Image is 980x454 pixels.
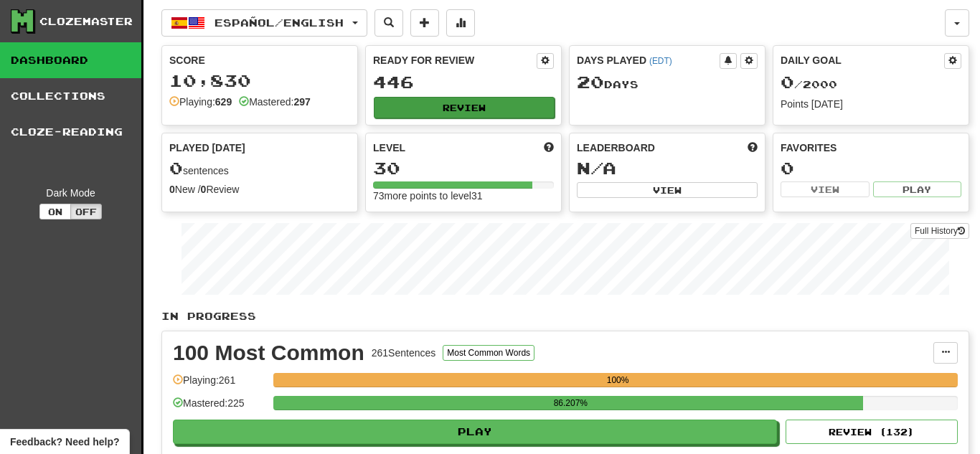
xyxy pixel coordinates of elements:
button: View [781,181,870,197]
strong: 297 [293,96,310,108]
span: This week in points, UTC [748,141,758,155]
strong: 0 [169,184,175,195]
strong: 629 [215,96,232,108]
span: Open feedback widget [10,435,119,449]
button: Review [374,97,555,118]
div: 100% [278,373,958,387]
div: Points [DATE] [781,97,961,111]
button: Play [873,181,962,197]
button: Most Common Words [443,345,534,361]
div: Ready for Review [373,53,537,67]
span: 20 [577,72,604,92]
span: / 2000 [781,78,837,90]
button: Review (132) [786,420,958,444]
div: sentences [169,159,350,178]
div: 261 Sentences [372,346,436,360]
button: On [39,204,71,219]
button: More stats [446,9,475,37]
button: Search sentences [374,9,403,37]
div: Daily Goal [781,53,944,69]
div: Score [169,53,350,67]
div: Mastered: [239,95,311,109]
div: 30 [373,159,554,177]
div: Days Played [577,53,720,67]
span: Score more points to level up [544,141,554,155]
div: Playing: 261 [173,373,266,397]
span: 0 [781,72,794,92]
div: 86.207% [278,396,863,410]
div: Dark Mode [11,186,131,200]
p: In Progress [161,309,969,323]
div: 73 more points to level 31 [373,189,554,203]
button: Off [70,204,102,219]
span: Español / English [215,16,344,29]
button: Add sentence to collection [410,9,439,37]
div: 0 [781,159,961,177]
div: New / Review [169,182,350,197]
a: Full History [910,223,969,239]
strong: 0 [201,184,207,195]
div: 100 Most Common [173,342,364,364]
div: Playing: [169,95,232,109]
span: Leaderboard [577,141,655,155]
div: 10,830 [169,72,350,90]
div: Clozemaster [39,14,133,29]
button: View [577,182,758,198]
button: Español/English [161,9,367,37]
div: 446 [373,73,554,91]
div: Mastered: 225 [173,396,266,420]
span: Level [373,141,405,155]
span: N/A [577,158,616,178]
div: Day s [577,73,758,92]
div: Favorites [781,141,961,155]
a: (EDT) [649,56,672,66]
button: Play [173,420,777,444]
span: Played [DATE] [169,141,245,155]
span: 0 [169,158,183,178]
